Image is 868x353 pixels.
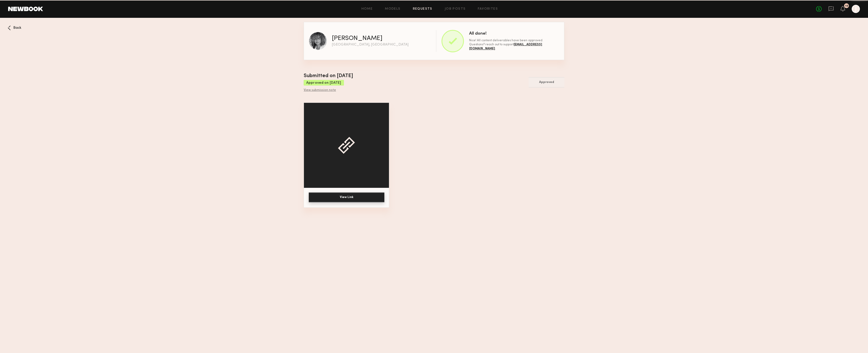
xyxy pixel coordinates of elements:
[445,7,466,11] a: Job Posts
[413,7,432,11] a: Requests
[529,77,564,88] button: Approved
[309,192,384,202] button: View Link
[385,7,400,11] a: Models
[304,88,353,92] div: View submission note
[332,43,409,47] div: [GEOGRAPHIC_DATA], [GEOGRAPHIC_DATA]
[332,35,382,42] div: [PERSON_NAME]
[304,80,344,86] div: Approved on [DATE]
[361,7,373,11] a: Home
[13,26,21,30] span: Back
[469,32,559,36] div: All done!
[852,5,860,13] a: J
[469,43,542,50] span: [EMAIL_ADDRESS][DOMAIN_NAME]
[469,38,559,51] div: Nice! All content deliverables have been approved. Questions? reach out to support .
[478,7,498,11] a: Favorites
[304,72,353,80] div: Submitted on [DATE]
[309,32,327,50] img: Pauline B profile picture.
[845,5,848,7] div: 10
